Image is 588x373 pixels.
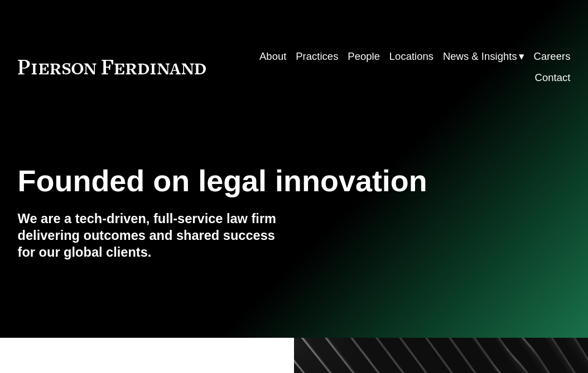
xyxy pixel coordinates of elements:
[18,164,479,199] h1: Founded on legal innovation
[389,46,433,67] a: Locations
[259,46,286,67] a: About
[535,67,571,88] a: Contact
[534,46,571,67] a: Careers
[296,46,338,67] a: Practices
[443,46,524,67] a: folder dropdown
[18,211,294,261] h4: We are a tech-driven, full-service law firm delivering outcomes and shared success for our global...
[443,47,517,65] span: News & Insights
[348,46,380,67] a: People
